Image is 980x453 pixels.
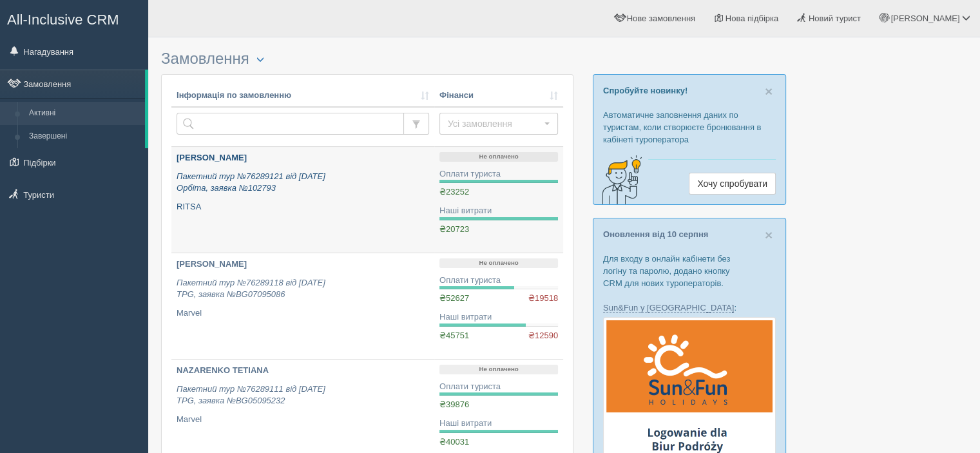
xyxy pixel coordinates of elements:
[765,84,773,98] button: Close
[689,173,776,195] a: Хочу спробувати
[439,224,469,234] span: ₴20723
[439,437,469,447] span: ₴40031
[439,113,558,135] button: Усі замовлення
[439,311,558,323] div: Наші витрати
[765,84,773,99] span: ×
[439,187,469,197] span: ₴23252
[603,109,776,146] p: Автоматичне заповнення даних по туристам, коли створюєте бронювання в кабінеті туроператора
[1,1,148,36] a: All-Inclusive CRM
[528,293,558,305] span: ₴19518
[439,293,469,303] span: ₴52627
[765,227,773,242] span: ×
[603,229,708,239] a: Оновлення від 10 серпня
[439,152,558,162] p: Не оплачено
[439,331,469,340] span: ₴45751
[439,365,558,374] p: Не оплачено
[448,117,541,130] span: Усі замовлення
[603,253,776,289] p: Для входу в онлайн кабінети без логіну та паролю, додано кнопку CRM для нових туроператорів.
[177,153,247,162] b: [PERSON_NAME]
[439,381,558,393] div: Оплати туриста
[177,90,429,102] a: Інформація по замовленню
[23,102,145,125] a: Активні
[603,303,734,313] a: Sun&Fun у [GEOGRAPHIC_DATA]
[765,228,773,242] button: Close
[439,90,558,102] a: Фінанси
[439,258,558,268] p: Не оплачено
[439,275,558,287] div: Оплати туриста
[439,205,558,217] div: Наші витрати
[809,14,861,23] span: Новий турист
[603,302,776,314] p: :
[439,168,558,180] div: Оплати туриста
[177,307,429,320] p: Marvel
[439,418,558,430] div: Наші витрати
[603,84,776,97] p: Спробуйте новинку!
[177,384,325,406] i: Пакетний тур №76289111 від [DATE] TPG, заявка №BG05095232
[593,154,645,206] img: creative-idea-2907357.png
[890,14,959,23] span: [PERSON_NAME]
[177,278,325,300] i: Пакетний тур №76289118 від [DATE] TPG, заявка №BG07095086
[439,400,469,409] span: ₴39876
[161,50,573,68] h3: Замовлення
[7,12,119,28] span: All-Inclusive CRM
[177,365,269,375] b: NAZARENKO TETIANA
[627,14,695,23] span: Нове замовлення
[177,201,429,213] p: RITSA
[171,253,434,359] a: [PERSON_NAME] Пакетний тур №76289118 від [DATE]TPG, заявка №BG07095086 Marvel
[725,14,779,23] span: Нова підбірка
[177,259,247,269] b: [PERSON_NAME]
[171,147,434,253] a: [PERSON_NAME] Пакетний тур №76289121 від [DATE]Орбіта, заявка №102793 RITSA
[23,125,145,148] a: Завершені
[177,171,325,193] i: Пакетний тур №76289121 від [DATE] Орбіта, заявка №102793
[177,414,429,426] p: Marvel
[177,113,404,135] input: Пошук за номером замовлення, ПІБ або паспортом туриста
[528,330,558,342] span: ₴12590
